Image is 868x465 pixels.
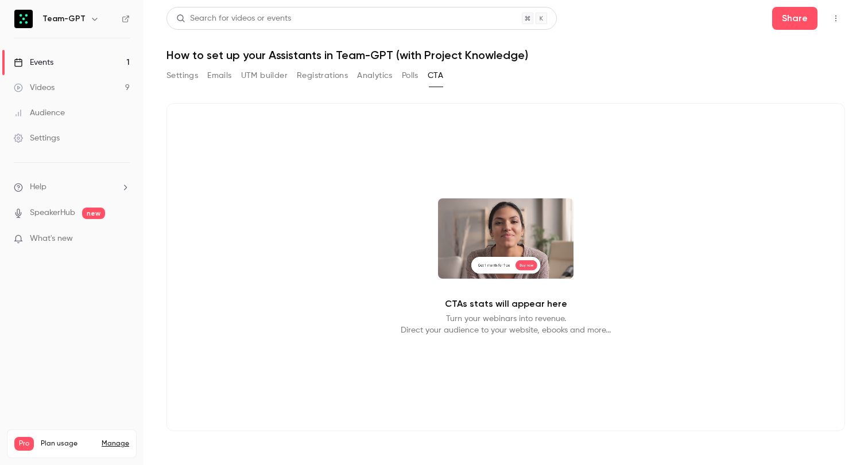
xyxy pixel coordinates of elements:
[297,67,348,85] button: Registrations
[241,67,288,85] button: UTM builder
[42,13,86,25] h6: Team-GPT
[445,297,567,311] p: CTAs stats will appear here
[176,13,291,25] div: Search for videos or events
[166,67,198,85] button: Settings
[30,181,46,193] span: Help
[14,82,55,93] div: Videos
[207,67,231,85] button: Emails
[401,313,611,336] p: Turn your webinars into revenue. Direct your audience to your website, ebooks and more...
[428,67,443,85] button: CTA
[30,207,75,219] a: SpeakerHub
[102,439,129,448] a: Manage
[14,10,33,28] img: Team-GPT
[14,437,34,451] span: Pro
[82,208,105,219] span: new
[14,181,130,193] li: help-dropdown-opener
[41,439,95,448] span: Plan usage
[402,67,418,85] button: Polls
[30,233,73,245] span: What's new
[14,57,53,68] div: Events
[357,67,393,85] button: Analytics
[14,132,60,144] div: Settings
[166,48,845,62] h1: How to set up your Assistants in Team-GPT (with Project Knowledge)
[772,7,817,30] button: Share
[14,107,65,119] div: Audience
